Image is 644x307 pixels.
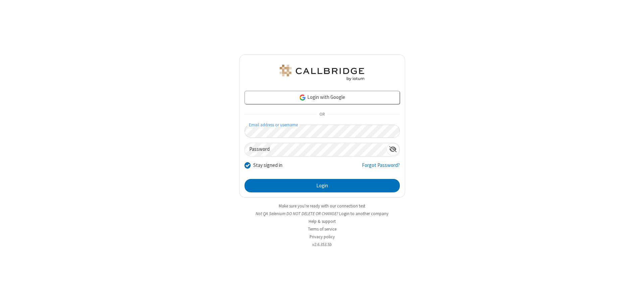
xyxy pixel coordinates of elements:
label: Stay signed in [253,162,282,169]
a: Login with Google [245,91,400,104]
button: Login to another company [339,210,388,217]
input: Password [245,143,386,156]
a: Help & support [309,219,336,224]
img: QA Selenium DO NOT DELETE OR CHANGE [278,65,366,81]
div: Show password [386,143,399,156]
input: Email address or username [245,125,400,138]
button: Login [245,179,400,192]
img: google-icon.png [299,94,306,101]
li: v2.6.353.5b [239,241,405,248]
a: Privacy policy [310,234,335,240]
a: Terms of service [308,226,336,232]
a: Forgot Password? [362,162,400,174]
span: OR [317,110,327,119]
a: Make sure you're ready with our connection test [279,203,365,209]
iframe: Chat [627,290,639,302]
li: Not QA Selenium DO NOT DELETE OR CHANGE? [239,210,405,217]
